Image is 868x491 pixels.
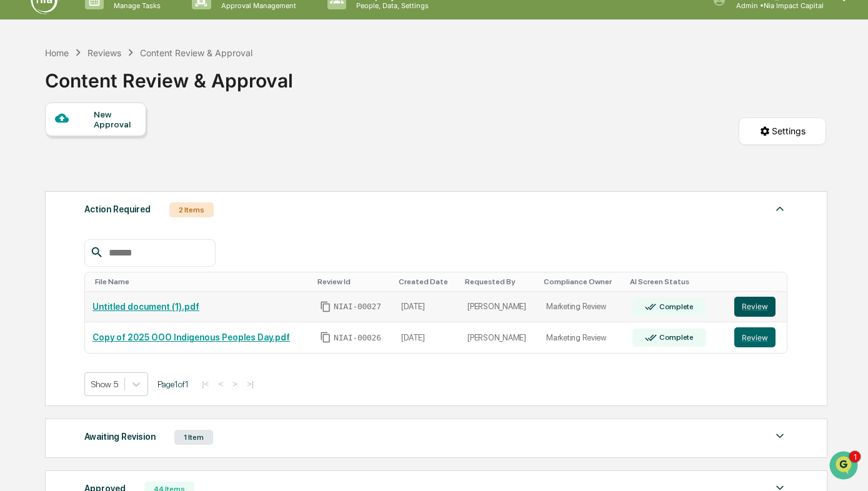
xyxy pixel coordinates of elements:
button: Settings [739,117,826,145]
div: We're available if you need us! [56,108,172,118]
div: Past conversations [12,139,84,149]
div: Reviews [87,47,121,58]
span: [PERSON_NAME] [39,170,101,180]
div: 🔎 [12,247,22,257]
div: Toggle SortBy [737,277,782,286]
div: Home [45,47,69,58]
a: 🗄️Attestations [86,217,160,239]
button: >| [243,379,257,389]
a: Copy of 2025 OOO Indigenous Peoples Day.pdf [92,332,290,342]
div: Awaiting Revision [84,429,156,445]
div: 🖐️ [12,223,22,233]
td: [PERSON_NAME] [460,292,539,323]
img: caret [772,201,787,216]
span: Page 1 of 1 [157,379,189,389]
span: Copy Id [320,332,331,343]
img: 1746055101610-c473b297-6a78-478c-a979-82029cc54cd1 [25,171,35,181]
span: Data Lookup [25,245,79,258]
button: < [214,379,227,389]
div: Content Review & Approval [45,59,293,92]
p: People, Data, Settings [346,1,435,10]
div: Toggle SortBy [465,277,534,286]
td: [PERSON_NAME] [460,322,539,353]
div: Content Review & Approval [140,47,252,58]
a: Review [734,327,779,347]
span: [DATE] [111,170,136,180]
iframe: Open customer support [828,450,862,484]
div: Start new chat [56,96,205,108]
div: Toggle SortBy [630,277,722,286]
p: Approval Management [211,1,302,10]
td: [DATE] [394,292,460,323]
div: Complete [657,333,694,342]
td: [DATE] [394,322,460,353]
a: Powered byPylon [88,275,151,285]
span: Preclearance [25,222,81,234]
td: Marketing Review [539,292,625,323]
div: Toggle SortBy [317,277,389,286]
span: Pylon [124,276,151,285]
button: > [229,379,241,389]
td: Marketing Review [539,322,625,353]
div: Complete [657,302,694,311]
button: Review [734,297,776,317]
a: 🔎Data Lookup [7,241,84,263]
img: 1746055101610-c473b297-6a78-478c-a979-82029cc54cd1 [12,96,35,118]
button: See all [194,136,227,151]
a: 🖐️Preclearance [7,217,86,239]
div: 2 Items [169,202,214,217]
img: Jack Rasmussen [12,158,32,178]
div: Action Required [84,201,151,217]
p: How can we help? [12,26,227,46]
button: Start new chat [212,99,227,114]
p: Manage Tasks [104,1,167,10]
p: Admin • Nia Impact Capital [726,1,824,10]
button: |< [198,379,212,389]
span: NIAI-00027 [334,302,381,312]
a: Review [734,297,779,317]
div: Toggle SortBy [95,277,307,286]
div: Toggle SortBy [399,277,455,286]
button: Review [734,327,776,347]
a: Untitled document (1).pdf [92,302,199,312]
span: Copy Id [320,301,331,312]
div: 🗄️ [91,223,101,233]
span: NIAI-00026 [334,333,381,343]
div: Toggle SortBy [544,277,620,286]
img: 8933085812038_c878075ebb4cc5468115_72.jpg [26,96,49,118]
span: • [104,170,108,180]
div: 1 Item [174,430,213,445]
div: New Approval [94,109,136,129]
img: caret [772,429,787,444]
span: Attestations [103,222,155,234]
